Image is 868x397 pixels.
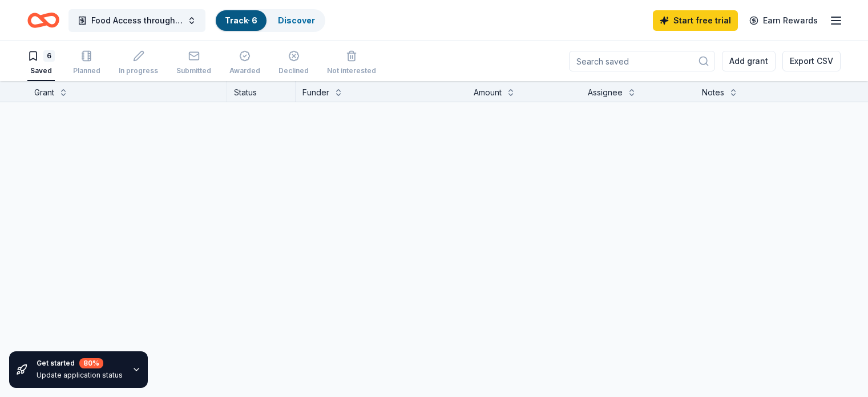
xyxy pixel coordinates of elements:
[569,51,715,71] input: Search saved
[227,81,296,102] div: Status
[278,46,309,81] button: Declined
[79,358,103,368] div: 80 %
[119,46,158,81] button: In progress
[229,46,260,81] button: Awarded
[327,46,376,81] button: Not interested
[278,66,309,75] div: Declined
[588,86,623,99] div: Assignee
[27,7,59,34] a: Home
[722,51,776,71] button: Add grant
[27,66,55,75] div: Saved
[73,66,100,75] div: Planned
[27,46,55,81] button: 6Saved
[73,46,100,81] button: Planned
[176,46,211,81] button: Submitted
[653,10,738,31] a: Start free trial
[37,371,123,380] div: Update application status
[37,358,123,368] div: Get started
[327,66,376,75] div: Not interested
[34,86,54,99] div: Grant
[278,15,315,25] a: Discover
[702,86,724,99] div: Notes
[229,66,260,75] div: Awarded
[474,86,502,99] div: Amount
[176,66,211,75] div: Submitted
[43,50,55,62] div: 6
[782,51,841,71] button: Export CSV
[302,86,329,99] div: Funder
[119,66,158,75] div: In progress
[68,9,205,32] button: Food Access through food delivery
[91,14,183,27] span: Food Access through food delivery
[225,15,257,25] a: Track· 6
[215,9,325,32] button: Track· 6Discover
[742,10,825,31] a: Earn Rewards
